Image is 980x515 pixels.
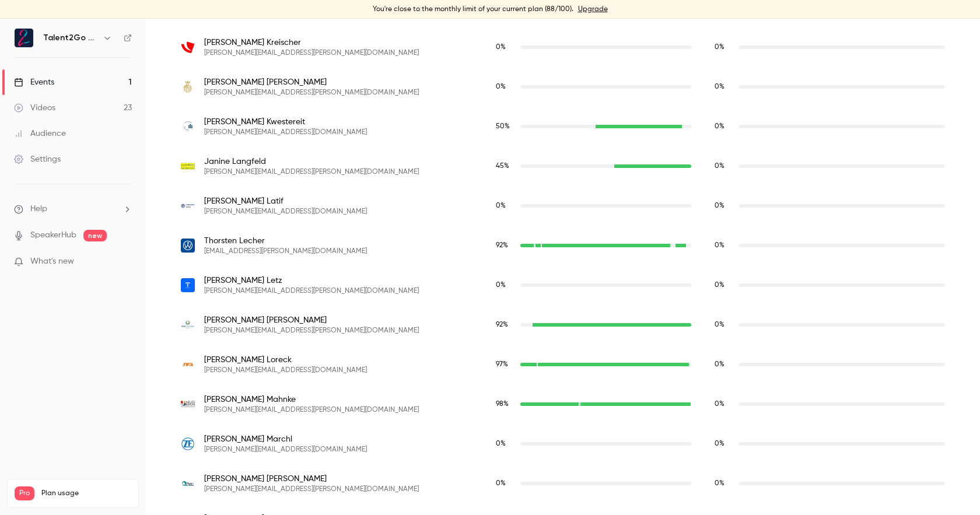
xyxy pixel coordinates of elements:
span: 98 % [496,401,509,408]
span: Live watch time [496,161,514,171]
span: [PERSON_NAME][EMAIL_ADDRESS][PERSON_NAME][DOMAIN_NAME] [204,48,419,58]
div: nicolai.marchl@zf.com [169,424,957,464]
span: 0 % [715,480,724,487]
span: 0 % [715,202,724,209]
li: help-dropdown-opener [14,203,132,215]
span: What's new [30,255,74,268]
span: Replay watch time [715,280,733,290]
img: uk-koeln.de [181,199,195,213]
span: Live watch time [496,201,514,211]
h6: Talent2Go GmbH [43,32,98,44]
span: Replay watch time [715,320,733,330]
span: [PERSON_NAME][EMAIL_ADDRESS][PERSON_NAME][DOMAIN_NAME] [204,286,419,296]
span: Live watch time [496,121,514,132]
span: Live watch time [496,478,514,489]
span: new [83,230,107,241]
span: [PERSON_NAME] [PERSON_NAME] [204,314,419,326]
span: [PERSON_NAME] Mahnke [204,394,419,405]
span: Replay watch time [715,161,733,171]
img: telefonica.com [181,278,195,292]
div: anne-kathrin.krug@pvh.de [169,67,957,107]
div: denise.kwestereit@uni-potsdam.de [169,107,957,146]
span: Live watch time [496,42,514,52]
span: Replay watch time [715,478,733,489]
span: Live watch time [496,359,514,370]
span: [PERSON_NAME][EMAIL_ADDRESS][DOMAIN_NAME] [204,445,367,454]
span: Thorsten Lecher [204,235,367,247]
span: Replay watch time [715,240,733,251]
div: Videos [14,102,55,114]
span: Janine Langfeld [204,156,419,167]
a: Upgrade [578,5,608,14]
span: [PERSON_NAME] Letz [204,275,419,286]
img: Talent2Go GmbH [15,29,33,47]
div: susan.letz@telefonica.com [169,265,957,305]
span: Live watch time [496,439,514,449]
div: Settings [14,153,61,165]
img: nfq.de [181,358,195,372]
span: Live watch time [496,240,514,251]
span: 0 % [496,480,506,487]
span: [PERSON_NAME][EMAIL_ADDRESS][DOMAIN_NAME] [204,366,367,375]
span: Pro [15,486,34,500]
img: deutsche-leasing.com [181,40,195,54]
div: d.marreiros-cunha@risse-wilke.de [169,464,957,503]
span: Replay watch time [715,359,733,370]
div: jenny.mahnke@neues-berlin.de [169,384,957,424]
span: [PERSON_NAME][EMAIL_ADDRESS][PERSON_NAME][DOMAIN_NAME] [204,485,419,494]
span: [PERSON_NAME][EMAIL_ADDRESS][PERSON_NAME][DOMAIN_NAME] [204,326,419,335]
span: 0 % [496,83,506,90]
span: [PERSON_NAME][EMAIL_ADDRESS][PERSON_NAME][DOMAIN_NAME] [204,167,419,177]
span: 0 % [715,282,724,289]
span: Replay watch time [715,82,733,92]
span: 0 % [715,242,724,249]
span: 0 % [715,44,724,51]
span: [PERSON_NAME] Kreischer [204,37,419,48]
span: [PERSON_NAME][EMAIL_ADDRESS][DOMAIN_NAME] [204,207,367,216]
div: janine.langfeld@europten.com [169,146,957,186]
span: 0 % [715,123,724,130]
span: [PERSON_NAME] Loreck [204,354,367,366]
div: Audience [14,128,66,139]
span: 0 % [715,321,724,328]
span: 0 % [496,44,506,51]
img: risse-wilke.de [181,477,195,491]
span: 97 % [496,361,508,368]
span: [PERSON_NAME] Latif [204,195,367,207]
span: 0 % [715,361,724,368]
span: 92 % [496,321,508,328]
span: [PERSON_NAME] Kwestereit [204,116,367,128]
img: fritzwinter.de [181,239,195,253]
span: Live watch time [496,320,514,330]
span: Live watch time [496,280,514,290]
div: thorsten.lecher@fritzwinter.de [169,226,957,265]
span: Help [30,203,47,215]
a: SpeakerHub [30,229,76,241]
img: pvh.de [181,80,195,94]
span: 0 % [496,202,506,209]
div: claudia.kreischer@deutsche-leasing.com [169,27,957,67]
span: 0 % [496,440,506,447]
div: Events [14,76,54,88]
span: Replay watch time [715,439,733,449]
span: 0 % [715,440,724,447]
span: 0 % [496,282,506,289]
span: Live watch time [496,399,514,409]
span: Replay watch time [715,201,733,211]
span: 0 % [715,401,724,408]
span: Replay watch time [715,121,733,132]
span: [PERSON_NAME] [PERSON_NAME] [204,473,419,485]
div: sandra.latif1@uk-koeln.de [169,186,957,226]
div: kirsten.lingner@pdv-systeme.de [169,305,957,345]
span: Live watch time [496,82,514,92]
span: [EMAIL_ADDRESS][PERSON_NAME][DOMAIN_NAME] [204,247,367,256]
span: [PERSON_NAME][EMAIL_ADDRESS][DOMAIN_NAME] [204,128,367,137]
img: pdv-systeme.de [181,318,195,332]
span: 0 % [715,163,724,170]
span: Plan usage [41,489,131,498]
span: [PERSON_NAME][EMAIL_ADDRESS][PERSON_NAME][DOMAIN_NAME] [204,405,419,415]
span: 92 % [496,242,508,249]
img: neues-berlin.de [181,397,195,411]
span: 0 % [715,83,724,90]
img: europten.com [181,159,195,173]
